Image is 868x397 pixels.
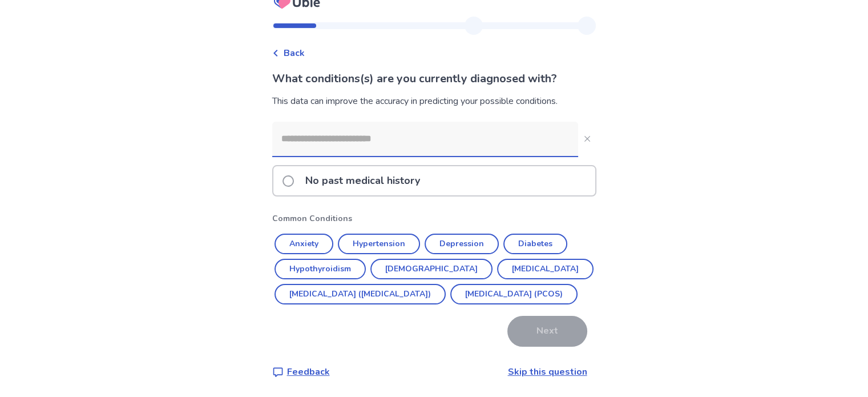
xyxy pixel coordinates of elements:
[425,234,499,254] button: Depression
[507,316,587,347] button: Next
[272,122,578,156] input: Close
[338,234,420,254] button: Hypertension
[508,366,587,378] a: Skip this question
[274,259,366,279] button: Hypothyroidism
[497,259,594,279] button: [MEDICAL_DATA]
[274,234,333,254] button: Anxiety
[450,284,578,304] button: [MEDICAL_DATA] (PCOS)
[503,234,567,254] button: Diabetes
[578,130,596,148] button: Close
[370,259,492,279] button: [DEMOGRAPHIC_DATA]
[272,70,596,87] p: What conditions(s) are you currently diagnosed with?
[284,46,305,60] span: Back
[272,94,596,108] div: This data can improve the accuracy in predicting your possible conditions.
[272,212,596,224] p: Common Conditions
[298,166,427,195] p: No past medical history
[287,365,330,379] p: Feedback
[274,284,446,304] button: [MEDICAL_DATA] ([MEDICAL_DATA])
[272,365,330,379] a: Feedback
